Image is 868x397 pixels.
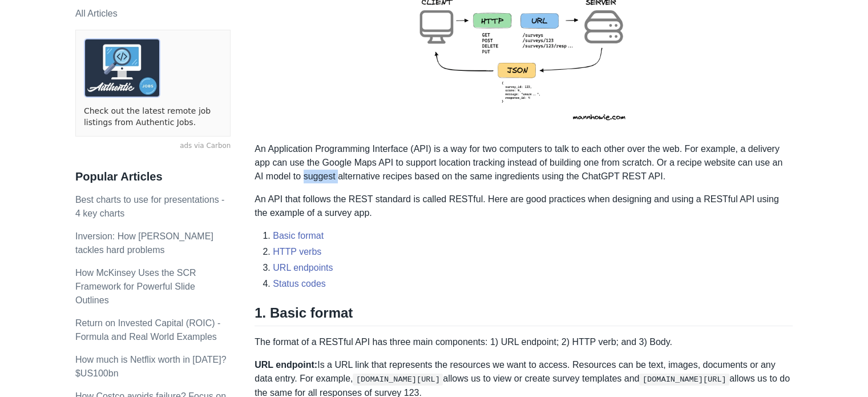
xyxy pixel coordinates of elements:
a: Basic format [273,231,324,240]
a: URL endpoints [273,263,333,272]
a: Best charts to use for presentations - 4 key charts [75,195,224,218]
code: [DOMAIN_NAME][URL] [353,374,443,385]
h2: 1. Basic format [255,304,793,326]
a: Inversion: How [PERSON_NAME] tackles hard problems [75,231,213,255]
a: Status codes [273,279,326,288]
p: An API that follows the REST standard is called RESTful. Here are good practices when designing a... [255,193,793,220]
code: [DOMAIN_NAME][URL] [639,374,729,385]
h3: Popular Articles [75,170,231,184]
a: Return on Invested Capital (ROIC) - Formula and Real World Examples [75,318,220,342]
a: All Articles [75,9,118,18]
a: ads via Carbon [75,141,231,151]
p: An Application Programming Interface (API) is a way for two computers to talk to each other over ... [255,142,793,183]
p: The format of a RESTful API has three main components: 1) URL endpoint; 2) HTTP verb; and 3) Body. [255,335,793,349]
a: How McKinsey Uses the SCR Framework for Powerful Slide Outlines [75,268,196,305]
strong: URL endpoint: [255,360,317,370]
img: ads via Carbon [84,38,160,98]
a: Check out the latest remote job listings from Authentic Jobs. [84,106,222,128]
a: How much is Netflix worth in [DATE]? $US100bn [75,355,227,378]
a: HTTP verbs [273,247,321,256]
